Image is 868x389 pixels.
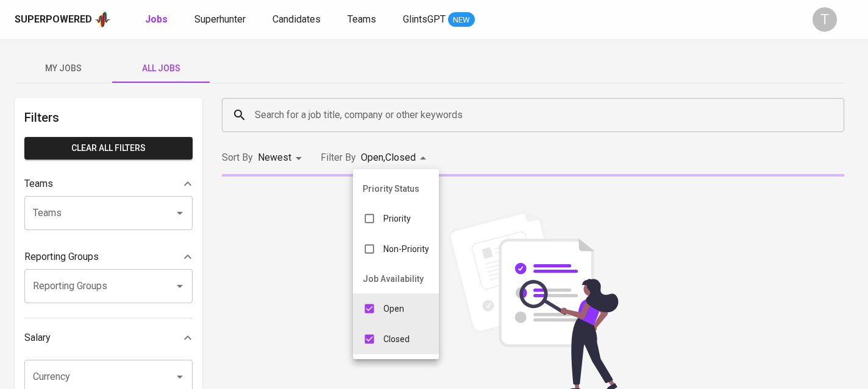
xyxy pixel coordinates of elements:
p: Closed [383,333,410,345]
p: Priority [383,212,411,225]
li: Priority Status [353,174,439,203]
p: Open [383,303,404,315]
p: Non-Priority [383,243,429,255]
li: Job Availability [353,264,439,293]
